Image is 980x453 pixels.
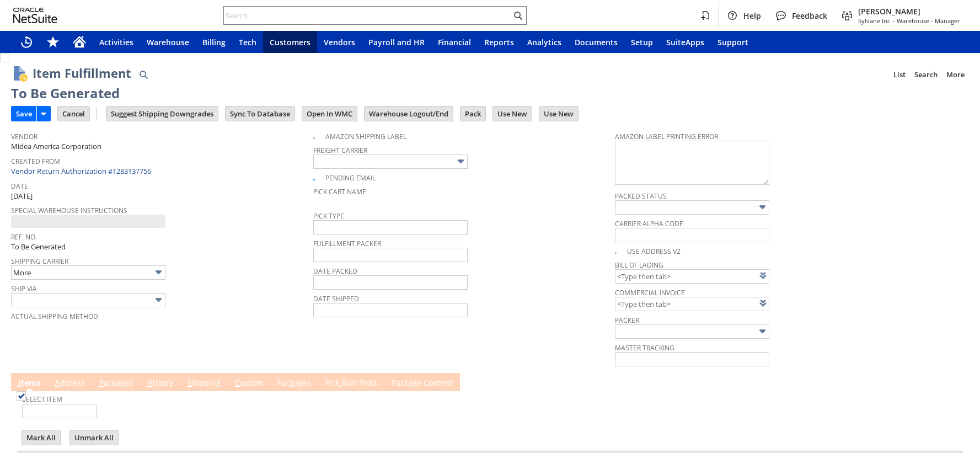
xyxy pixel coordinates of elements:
[40,31,66,53] div: Shortcuts
[11,166,151,176] a: Vendor Return Authorization #1283137756
[615,343,674,353] a: Master Tracking
[22,430,60,445] input: Mark All
[73,35,86,49] svg: Home
[152,266,165,279] img: More Options
[624,31,660,53] a: Setup
[615,219,683,228] a: Carrier Alpha Code
[317,31,362,53] a: Vendors
[11,157,60,166] a: Created From
[493,106,532,121] input: Use New
[478,31,521,53] a: Reports
[11,182,28,191] a: Date
[226,106,294,121] input: Sync To Database
[147,37,189,47] span: Warehouse
[431,31,478,53] a: Financial
[389,377,456,390] a: Package Content
[575,37,618,47] span: Documents
[263,31,317,53] a: Customers
[33,64,131,82] h1: Item Fulfillment
[106,106,218,121] input: Suggest Shipping Downgrades
[11,141,101,152] span: Midea America Corporation
[58,106,89,121] input: Cancel
[368,37,425,47] span: Payroll and HR
[313,211,344,221] a: Pick Type
[413,377,417,388] span: g
[22,395,62,404] a: Select Item
[55,377,60,388] span: A
[858,17,890,25] span: Sylvane Inc
[568,31,624,53] a: Documents
[11,265,165,280] input: More
[270,37,310,47] span: Customers
[910,66,942,83] a: Search
[325,132,406,141] a: Amazon Shipping Label
[147,377,153,388] span: H
[11,284,37,294] a: Ship Via
[70,430,118,445] input: Unmark All
[232,31,263,53] a: Tech
[711,31,755,53] a: Support
[11,312,98,321] a: Actual Shipping Method
[313,146,367,155] a: Freight Carrier
[235,377,240,388] span: C
[756,201,769,214] img: More Options
[942,66,969,83] a: More
[484,37,514,47] span: Reports
[185,377,223,390] a: Shipping
[140,31,196,53] a: Warehouse
[99,377,104,388] span: P
[152,294,165,306] img: More Options
[13,8,57,23] svg: logo
[365,106,453,121] input: Warehouse Logout/End
[454,155,467,168] img: More Options
[11,132,38,141] a: Vendor
[792,10,827,21] span: Feedback
[460,106,485,121] input: Pack
[11,242,66,252] span: To Be Generated
[137,68,150,81] img: Quick Find
[196,31,232,53] a: Billing
[615,132,718,141] a: Amazon Label Printing Error
[15,377,43,390] a: Items
[324,37,355,47] span: Vendors
[18,377,21,388] span: I
[362,31,431,53] a: Payroll and HR
[615,191,667,201] a: Packed Status
[224,9,511,22] input: Search
[325,173,376,183] a: Pending Email
[302,106,357,121] input: Open In WMC
[239,37,256,47] span: Tech
[66,31,93,53] a: Home
[313,239,381,248] a: Fulfillment Packer
[521,31,568,53] a: Analytics
[631,37,653,47] span: Setup
[717,37,748,47] span: Support
[438,37,471,47] span: Financial
[232,377,266,390] a: Custom
[11,191,33,201] span: [DATE]
[527,37,561,47] span: Analytics
[615,316,639,325] a: Packer
[666,37,704,47] span: SuiteApps
[290,377,294,388] span: k
[323,377,380,390] a: PickRun Picks
[511,9,524,22] svg: Search
[743,10,761,21] span: Help
[897,17,960,25] span: Warehouse - Manager
[892,17,895,25] span: -
[615,260,663,270] a: Bill Of Lading
[46,35,60,49] svg: Shortcuts
[313,187,366,196] a: Pick Cart Name
[202,37,226,47] span: Billing
[275,377,314,390] a: Packages
[756,325,769,338] img: More Options
[97,377,136,390] a: Packages
[13,31,40,53] a: Recent Records
[615,269,769,284] input: <Type then tab>
[188,377,192,388] span: S
[144,377,176,390] a: History
[20,35,33,49] svg: Recent Records
[11,232,37,242] a: Ref. No.
[313,267,357,276] a: Date Packed
[11,84,120,102] div: To Be Generated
